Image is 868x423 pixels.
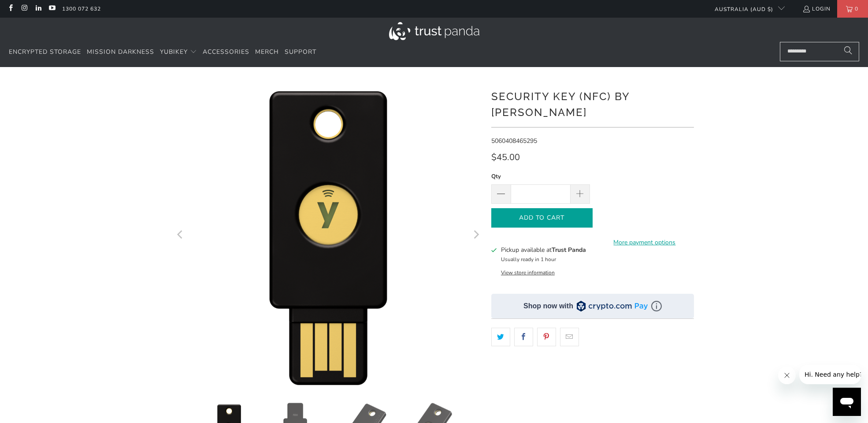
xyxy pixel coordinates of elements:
[837,42,859,61] button: Search
[501,245,586,255] h3: Pickup available at
[285,42,316,63] a: Support
[9,48,81,56] span: Encrypted Storage
[7,5,14,12] a: Trust Panda Australia on Facebook
[523,301,573,311] div: Shop now with
[62,4,101,14] a: 1300 072 632
[491,362,694,391] iframe: Reviews Widget
[203,48,249,56] span: Accessories
[780,42,859,61] input: Search...
[469,80,483,389] button: Next
[501,256,556,263] small: Usually ready in 1 hour
[491,137,537,145] span: 5060408465295
[203,42,249,63] a: Accessories
[537,328,556,346] a: Share this on Pinterest
[595,238,694,247] a: More payment options
[160,48,188,56] span: YubiKey
[491,328,510,346] a: Share this on Twitter
[20,5,28,12] a: Trust Panda Australia on Instagram
[5,6,63,13] span: Hi. Need any help?
[9,42,316,63] nav: Translation missing: en.navigation.header.main_nav
[174,80,482,389] a: Security Key (NFC) by Yubico - Trust Panda
[833,388,861,416] iframe: Button to launch messaging window
[491,87,694,120] h1: Security Key (NFC) by [PERSON_NAME]
[255,48,279,56] span: Merch
[778,367,796,384] iframe: Close message
[255,42,279,63] a: Merch
[174,80,188,389] button: Previous
[552,246,586,254] b: Trust Panda
[389,22,479,40] img: Trust Panda Australia
[514,328,533,346] a: Share this on Facebook
[9,42,81,63] a: Encrypted Storage
[501,269,555,276] button: View store information
[799,365,861,384] iframe: Message from company
[87,42,154,63] a: Mission Darkness
[560,328,579,346] a: Email this to a friend
[802,4,831,14] a: Login
[491,151,520,163] span: $45.00
[160,42,197,63] summary: YubiKey
[491,172,590,181] label: Qty
[87,48,154,56] span: Mission Darkness
[34,5,42,12] a: Trust Panda Australia on LinkedIn
[285,48,316,56] span: Support
[501,214,583,222] span: Add to Cart
[491,208,593,228] button: Add to Cart
[48,5,56,12] a: Trust Panda Australia on YouTube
